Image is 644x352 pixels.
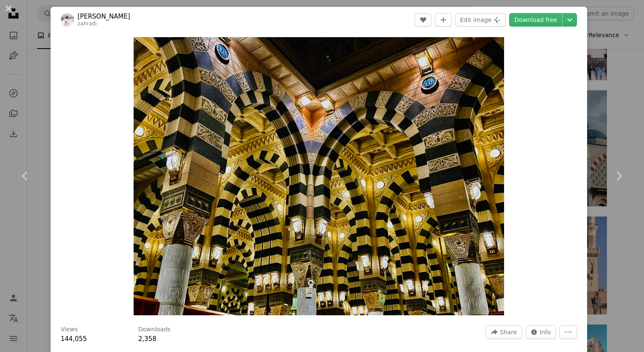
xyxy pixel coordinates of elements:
button: Add to Collection [435,13,452,27]
h3: Downloads [138,325,171,334]
img: a large room with a clock on the wall [134,37,504,315]
button: More Actions [559,325,577,339]
a: Next [593,135,644,217]
button: Like [415,13,432,27]
span: 2,358 [138,335,156,343]
button: Edit image [455,13,506,27]
button: Choose download size [563,13,577,27]
h3: Views [61,325,78,334]
span: 144,055 [61,335,87,343]
a: Download free [509,13,562,27]
a: [PERSON_NAME] [78,12,130,21]
a: zahradi [78,21,97,27]
button: Zoom in on this image [134,37,504,315]
span: Info [540,326,551,338]
button: Share this image [486,325,522,339]
img: Go to Zah Ra's profile [61,13,74,27]
span: Share [500,326,517,338]
button: Stats about this image [526,325,556,339]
